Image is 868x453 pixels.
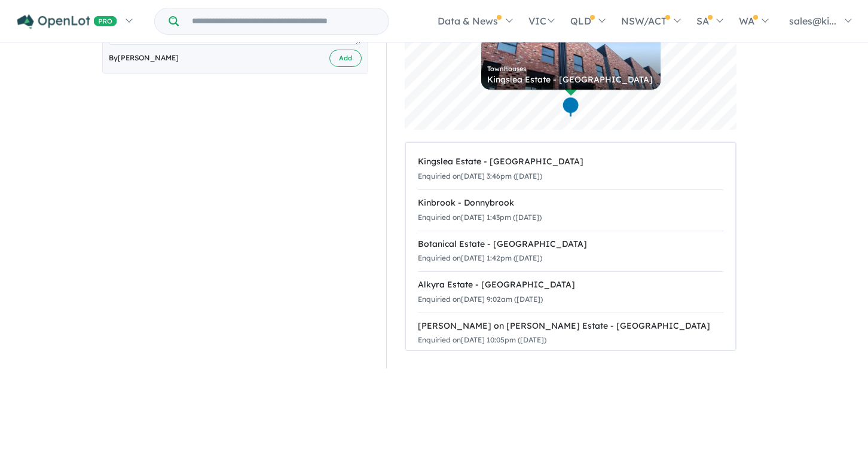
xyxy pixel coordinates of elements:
div: Townhouses [487,66,655,72]
span: sales@ki... [789,15,836,27]
a: [PERSON_NAME] on [PERSON_NAME] Estate - [GEOGRAPHIC_DATA]Enquiried on[DATE] 10:05pm ([DATE]) [418,313,723,354]
small: Enquiried on [DATE] 9:02am ([DATE]) [418,295,543,304]
input: Try estate name, suburb, builder or developer [181,8,386,34]
small: Enquiried on [DATE] 1:42pm ([DATE]) [418,253,542,262]
div: Map marker [562,96,580,118]
div: Botanical Estate - [GEOGRAPHIC_DATA] [418,237,723,252]
div: Kingslea Estate - [GEOGRAPHIC_DATA] [418,155,723,169]
div: Kingslea Estate - [GEOGRAPHIC_DATA] [487,75,655,84]
div: Kinbrook - Donnybrook [418,196,723,210]
a: Alkyra Estate - [GEOGRAPHIC_DATA]Enquiried on[DATE] 9:02am ([DATE]) [418,271,723,313]
div: Alkyra Estate - [GEOGRAPHIC_DATA] [418,278,723,292]
span: By [PERSON_NAME] [109,52,179,64]
small: Enquiried on [DATE] 1:43pm ([DATE]) [418,213,542,222]
a: Kingslea Estate - [GEOGRAPHIC_DATA]Enquiried on[DATE] 3:46pm ([DATE]) [418,149,723,190]
img: Openlot PRO Logo White [17,14,117,29]
div: [PERSON_NAME] on [PERSON_NAME] Estate - [GEOGRAPHIC_DATA] [418,319,723,333]
a: Kinbrook - DonnybrookEnquiried on[DATE] 1:43pm ([DATE]) [418,189,723,231]
small: Enquiried on [DATE] 3:46pm ([DATE]) [418,172,542,180]
button: Add [329,50,362,67]
small: Enquiried on [DATE] 10:05pm ([DATE]) [418,335,546,344]
a: Botanical Estate - [GEOGRAPHIC_DATA]Enquiried on[DATE] 1:42pm ([DATE]) [418,231,723,273]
